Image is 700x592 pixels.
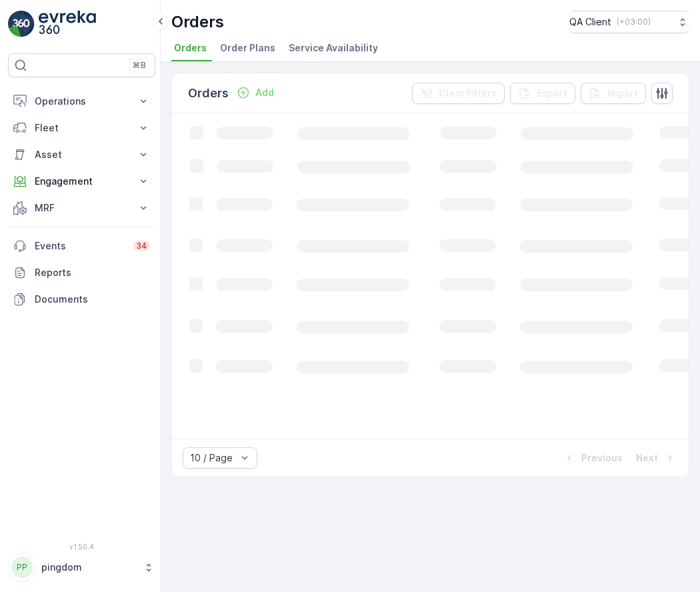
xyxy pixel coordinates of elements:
[561,450,624,466] button: Previous
[8,195,155,221] button: MRF
[510,83,575,104] button: Export
[133,60,146,71] p: ⌘B
[35,95,129,108] p: Operations
[255,86,274,99] p: Add
[412,83,505,104] button: Clear Filters
[439,87,497,100] p: Clear Filters
[35,148,129,161] p: Asset
[636,451,658,465] p: Next
[39,11,96,37] img: logo_light-DOdMpM7g.png
[220,41,275,55] span: Order Plans
[8,168,155,195] button: Engagement
[8,286,155,313] a: Documents
[35,239,125,253] p: Events
[35,175,129,188] p: Engagement
[537,87,567,100] p: Export
[11,557,33,578] div: PP
[607,87,638,100] p: Import
[569,15,611,29] p: QA Client
[35,121,129,135] p: Fleet
[8,115,155,141] button: Fleet
[136,241,147,251] p: 34
[8,88,155,115] button: Operations
[8,11,35,37] img: logo
[289,41,378,55] span: Service Availability
[635,450,678,466] button: Next
[617,17,651,27] p: ( +03:00 )
[171,11,224,33] p: Orders
[35,266,150,279] p: Reports
[231,85,279,101] button: Add
[8,233,155,259] a: Events34
[8,259,155,286] a: Reports
[581,451,623,465] p: Previous
[35,293,150,306] p: Documents
[581,83,646,104] button: Import
[174,41,207,55] span: Orders
[8,553,155,581] button: PPpingdom
[8,141,155,168] button: Asset
[35,201,129,215] p: MRF
[8,543,155,551] span: v 1.50.4
[569,11,689,33] button: QA Client(+03:00)
[41,561,137,574] p: pingdom
[188,84,229,103] p: Orders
